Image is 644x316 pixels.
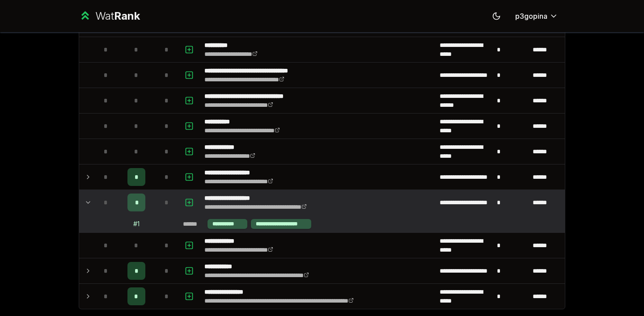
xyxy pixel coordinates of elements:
[508,8,565,24] button: p3gopina
[515,11,547,21] span: p3gopina
[95,9,140,23] div: Wat
[133,219,140,228] div: # 1
[114,9,140,22] span: Rank
[79,9,140,23] a: WatRank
